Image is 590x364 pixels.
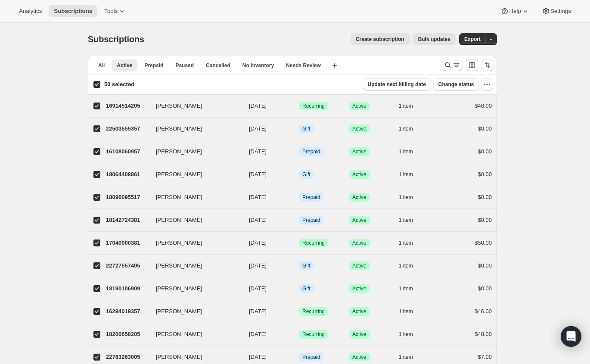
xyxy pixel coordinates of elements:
[399,191,422,203] button: 1 item
[249,194,267,200] span: [DATE]
[106,237,492,249] div: 17040900381[PERSON_NAME][DATE]SuccessRecurringSuccessActive1 item$50.00
[302,125,311,132] span: Gift
[478,217,492,223] span: $0.00
[106,102,149,110] p: 16914514205
[352,217,366,224] span: Active
[249,171,267,177] span: [DATE]
[399,125,413,132] span: 1 item
[475,240,492,246] span: $50.00
[418,36,450,43] span: Bulk updates
[106,353,149,361] p: 22783263005
[478,148,492,155] span: $0.00
[399,237,422,249] button: 1 item
[478,171,492,177] span: $0.00
[475,308,492,314] span: $46.00
[151,282,237,296] button: [PERSON_NAME]
[399,103,413,109] span: 1 item
[106,170,149,179] p: 18064408861
[399,148,413,155] span: 1 item
[151,145,237,159] button: [PERSON_NAME]
[156,353,202,361] span: [PERSON_NAME]
[433,78,479,90] button: Change status
[156,239,202,247] span: [PERSON_NAME]
[352,308,366,315] span: Active
[151,350,237,364] button: [PERSON_NAME]
[438,81,474,88] span: Change status
[352,331,366,338] span: Active
[106,328,492,340] div: 18200658205[PERSON_NAME][DATE]SuccessRecurringSuccessActive1 item$48.00
[302,285,311,292] span: Gift
[151,259,237,273] button: [PERSON_NAME]
[399,351,422,363] button: 1 item
[249,285,267,292] span: [DATE]
[249,262,267,269] span: [DATE]
[399,354,413,361] span: 1 item
[399,146,422,158] button: 1 item
[106,191,492,203] div: 18096095517[PERSON_NAME][DATE]InfoPrepaidSuccessActive1 item$0.00
[286,62,321,69] span: Needs Review
[106,305,492,317] div: 16294019357[PERSON_NAME][DATE]SuccessRecurringSuccessActive1 item$46.00
[302,240,325,246] span: Recurring
[495,5,534,17] button: Help
[328,59,342,72] button: Create new view
[352,240,366,246] span: Active
[151,99,237,113] button: [PERSON_NAME]
[175,62,194,69] span: Paused
[106,261,149,270] p: 22727557405
[478,262,492,269] span: $0.00
[399,331,413,338] span: 1 item
[156,170,202,179] span: [PERSON_NAME]
[481,59,494,71] button: Sort the results
[399,240,413,246] span: 1 item
[106,124,149,133] p: 22503555357
[156,193,202,202] span: [PERSON_NAME]
[478,125,492,132] span: $0.00
[399,123,422,135] button: 1 item
[151,190,237,204] button: [PERSON_NAME]
[509,8,521,15] span: Help
[466,59,478,71] button: Customize table column order and visibility
[54,8,92,15] span: Subscriptions
[464,36,481,43] span: Export
[249,308,267,314] span: [DATE]
[106,216,149,224] p: 18142724381
[156,124,202,133] span: [PERSON_NAME]
[151,236,237,250] button: [PERSON_NAME]
[352,148,366,155] span: Active
[249,217,267,223] span: [DATE]
[302,331,325,338] span: Recurring
[478,354,492,360] span: $7.00
[399,328,422,340] button: 1 item
[98,62,105,69] span: All
[14,5,47,17] button: Analytics
[106,307,149,316] p: 16294019357
[106,147,149,156] p: 16108060957
[442,59,463,71] button: Search and filter results
[302,308,325,315] span: Recurring
[106,123,492,135] div: 22503555357[PERSON_NAME][DATE]InfoGiftSuccessActive1 item$0.00
[302,103,325,109] span: Recurring
[475,103,492,109] span: $48.00
[302,148,320,155] span: Prepaid
[302,194,320,201] span: Prepaid
[399,283,422,295] button: 1 item
[151,122,237,136] button: [PERSON_NAME]
[104,80,134,89] p: 50 selected
[475,331,492,337] span: $48.00
[352,354,366,361] span: Active
[399,305,422,317] button: 1 item
[49,5,97,17] button: Subscriptions
[106,284,149,293] p: 18190106909
[537,5,576,17] button: Settings
[302,262,311,269] span: Gift
[363,78,431,90] button: Update next billing date
[368,81,426,88] span: Update next billing date
[156,261,202,270] span: [PERSON_NAME]
[399,100,422,112] button: 1 item
[459,33,486,45] button: Export
[106,146,492,158] div: 16108060957[PERSON_NAME][DATE]InfoPrepaidSuccessActive1 item$0.00
[302,217,320,224] span: Prepaid
[106,168,492,180] div: 18064408861[PERSON_NAME][DATE]InfoGiftSuccessActive1 item$0.00
[156,147,202,156] span: [PERSON_NAME]
[106,239,149,247] p: 17040900381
